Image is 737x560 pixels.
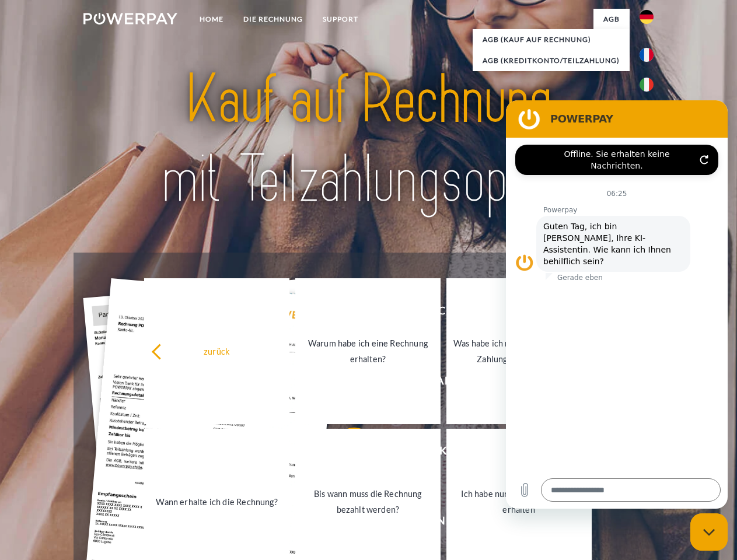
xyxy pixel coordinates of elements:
[446,278,592,424] a: Was habe ich noch offen, ist meine Zahlung eingegangen?
[690,513,728,551] iframe: Schaltfläche zum Öffnen des Messaging-Fensters; Konversation läuft
[111,56,626,223] img: title-powerpay_de.svg
[473,29,630,50] a: AGB (Kauf auf Rechnung)
[593,9,630,30] a: agb
[640,10,654,24] img: de
[151,494,282,509] div: Wann erhalte ich die Rechnung?
[233,9,313,30] a: DIE RECHNUNG
[640,48,654,62] img: fr
[506,100,728,509] iframe: Messaging-Fenster
[453,335,585,367] div: Was habe ich noch offen, ist meine Zahlung eingegangen?
[151,343,282,359] div: zurück
[453,486,585,517] div: Ich habe nur eine Teillieferung erhalten
[83,13,177,24] img: logo-powerpay-white.svg
[302,335,434,367] div: Warum habe ich eine Rechnung erhalten?
[302,486,434,517] div: Bis wann muss die Rechnung bezahlt werden?
[313,9,368,30] a: SUPPORT
[473,50,630,71] a: AGB (Kreditkonto/Teilzahlung)
[640,78,654,92] img: it
[190,9,233,30] a: Home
